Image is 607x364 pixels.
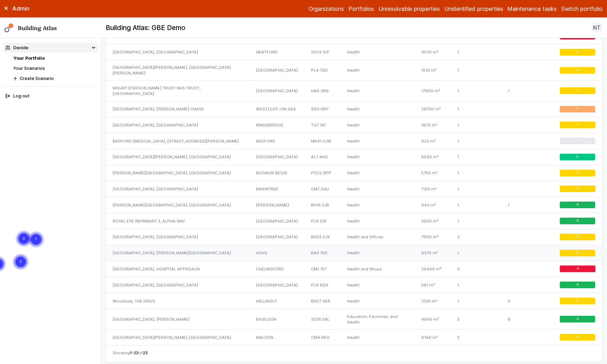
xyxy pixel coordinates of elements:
[501,309,551,329] div: 6
[130,350,139,355] span: 1-23
[6,44,28,51] div: Decide
[249,81,304,101] div: [GEOGRAPHIC_DATA]
[3,91,98,101] button: Log out
[348,5,374,13] a: Portfolios
[304,101,340,117] div: SS0 0RY
[501,293,551,309] div: 3
[304,277,340,293] div: PL6 8DH
[451,213,501,229] div: 1
[106,165,249,181] div: [PERSON_NAME][GEOGRAPHIC_DATA], [GEOGRAPHIC_DATA]
[106,309,249,329] div: [GEOGRAPHIC_DATA], [PERSON_NAME]
[451,261,501,277] div: 5
[576,335,579,340] span: D
[415,165,451,181] div: 5750 m²
[11,73,98,83] button: Create Scenario
[106,81,249,101] div: MOUNT [PERSON_NAME] TRUST NHS TRUST, [GEOGRAPHIC_DATA]
[451,277,501,293] div: 1
[249,293,304,309] div: HELLINGLY
[340,117,415,133] div: Health
[304,165,340,181] div: PO22 9PP
[577,219,579,223] span: B
[415,229,451,245] div: 7990 m²
[13,66,45,71] a: Your Scenarios
[13,56,45,61] a: Your Portfolio
[451,44,501,60] div: 1
[106,277,602,293] a: [GEOGRAPHIC_DATA], [GEOGRAPHIC_DATA][GEOGRAPHIC_DATA]PL6 8DHHealth591 m²1B
[451,81,501,101] div: 1
[113,350,148,356] span: Showing of
[576,251,579,255] span: D
[5,23,14,32] img: main-0bbd2752.svg
[415,329,451,345] div: 6140 m²
[106,181,602,197] a: [GEOGRAPHIC_DATA], [GEOGRAPHIC_DATA]BRAINTREECM7 2QUHealth1120 m²1D
[304,293,340,309] div: BN27 4ER
[106,101,249,117] div: [GEOGRAPHIC_DATA], [PERSON_NAME] CHASE
[415,60,451,81] div: 1510 m²
[379,5,440,13] a: Unresolvable properties
[415,261,451,277] div: 29400 m²
[304,329,340,345] div: CM9 6EG
[340,229,415,245] div: Health and Offices
[591,22,602,33] button: NT
[249,101,304,117] div: WESTCLIFF-ON-SEA
[340,60,415,81] div: Health
[340,101,415,117] div: Health
[106,101,602,117] a: [GEOGRAPHIC_DATA], [PERSON_NAME] CHASEWESTCLIFF-ON-SEASS0 0RYHealth29700 m²1E
[451,133,501,149] div: 1
[106,81,602,101] a: MOUNT [PERSON_NAME] TRUST NHS TRUST, [GEOGRAPHIC_DATA][GEOGRAPHIC_DATA]HA6 2RNHealth17900 m²11D
[340,261,415,277] div: Health and Shops
[340,181,415,197] div: Health
[451,181,501,197] div: 1
[415,181,451,197] div: 1120 m²
[304,149,340,165] div: AL7 4HQ
[340,197,415,213] div: Health
[106,197,602,213] a: [PERSON_NAME][GEOGRAPHIC_DATA], [GEOGRAPHIC_DATA][PERSON_NAME]BH15 2JBHealth643 m²11B
[249,229,304,245] div: [GEOGRAPHIC_DATA]
[451,60,501,81] div: 1
[106,229,602,245] a: [GEOGRAPHIC_DATA], [GEOGRAPHIC_DATA][GEOGRAPHIC_DATA]BH23 2JXHealth and Offices7990 m²2D
[340,309,415,329] div: Education, Factories, and Health
[304,213,340,229] div: PL6 5ZF
[304,117,340,133] div: TQ7 1AT
[415,149,451,165] div: 8540 m²
[143,350,148,355] span: 23
[249,261,304,277] div: CHELMSFORD
[249,133,304,149] div: BEDFORD
[304,81,340,101] div: HA6 2RN
[249,245,304,261] div: HOVE
[576,299,579,303] span: D
[106,149,602,165] a: [GEOGRAPHIC_DATA][PERSON_NAME], [GEOGRAPHIC_DATA][GEOGRAPHIC_DATA]AL7 4HQHealth8540 m²1A
[576,235,579,239] span: D
[576,187,579,191] span: D
[340,149,415,165] div: Health
[340,81,415,101] div: Health
[249,277,304,293] div: [GEOGRAPHIC_DATA]
[561,5,602,13] button: Switch portfolio
[106,197,249,213] div: [PERSON_NAME][GEOGRAPHIC_DATA], [GEOGRAPHIC_DATA]
[577,107,579,111] span: E
[577,317,579,321] span: B
[106,309,602,329] a: [GEOGRAPHIC_DATA], [PERSON_NAME]BASILDONSS16 5NLEducation, Factories, and Health4640 m²56B
[576,267,579,271] span: G
[415,44,451,60] div: 4070 m²
[451,117,501,133] div: 1
[576,89,579,93] span: D
[249,117,304,133] div: KINGSBRIDGE
[576,68,579,73] span: D
[415,213,451,229] div: 3930 m²
[106,213,602,229] a: ROYAL EYE INFIRMARY 3, ALPHA WAY[GEOGRAPHIC_DATA]PL6 5ZFHealth3930 m²1B
[451,309,501,329] div: 5
[304,133,340,149] div: MK41 0JW
[576,171,579,175] span: D
[577,203,579,207] span: B
[501,81,551,101] div: 1
[304,60,340,81] div: PL4 7QD
[106,133,249,149] div: BEDFORD [MEDICAL_DATA], [STREET_ADDRESS][PERSON_NAME]
[451,197,501,213] div: 1
[106,277,249,293] div: [GEOGRAPHIC_DATA], [GEOGRAPHIC_DATA]
[304,245,340,261] div: BN3 7HZ
[106,261,249,277] div: [GEOGRAPHIC_DATA], HOSPITAL APPROACH
[444,5,503,13] a: Unidentified properties
[249,149,304,165] div: [GEOGRAPHIC_DATA]
[340,293,415,309] div: Health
